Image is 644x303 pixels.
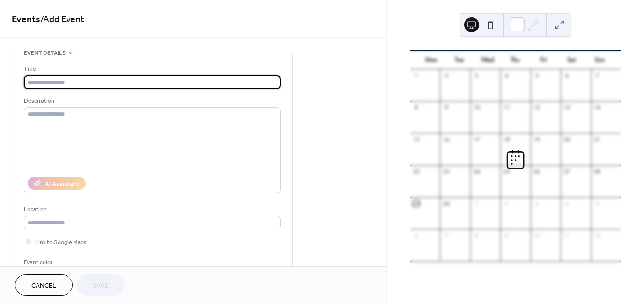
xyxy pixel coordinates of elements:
div: 18 [503,136,510,143]
div: 19 [533,136,540,143]
div: 1 [473,200,480,207]
div: 22 [413,168,420,175]
a: Events [12,10,40,29]
div: 17 [473,136,480,143]
div: 14 [594,104,601,111]
div: Sat [557,51,585,69]
div: 23 [443,168,450,175]
div: 30 [443,200,450,207]
div: 9 [503,232,510,239]
div: 5 [594,200,601,207]
div: 3 [533,200,540,207]
div: 1 [413,72,420,79]
span: Event details [24,48,66,58]
div: 15 [413,136,420,143]
div: Sun [585,51,614,69]
div: 16 [443,136,450,143]
div: 28 [594,168,601,175]
div: 11 [503,104,510,111]
div: 6 [563,72,570,79]
div: 2 [503,200,510,207]
div: 12 [533,104,540,111]
div: Mon [417,51,445,69]
button: Cancel [15,274,73,296]
div: 2 [443,72,450,79]
div: Location [24,205,279,214]
div: 27 [563,168,570,175]
div: 20 [563,136,570,143]
div: 10 [473,104,480,111]
div: 21 [594,136,601,143]
div: 12 [594,232,601,239]
span: Link to Google Maps [35,237,87,247]
span: Cancel [31,281,56,291]
div: 26 [533,168,540,175]
div: 29 [413,200,420,207]
div: 9 [443,104,450,111]
div: Tue [445,51,474,69]
div: Description [24,96,279,106]
div: 7 [443,232,450,239]
div: Fri [529,51,557,69]
div: 13 [563,104,570,111]
div: 3 [473,72,480,79]
div: Wed [474,51,502,69]
div: 10 [533,232,540,239]
div: 5 [533,72,540,79]
div: 7 [594,72,601,79]
div: Thu [502,51,530,69]
div: 25 [503,168,510,175]
div: 6 [413,232,420,239]
div: 11 [563,232,570,239]
div: 4 [503,72,510,79]
span: / Add Event [40,10,84,29]
div: 8 [413,104,420,111]
div: 4 [563,200,570,207]
div: Event color [24,258,94,267]
div: Title [24,64,279,74]
div: 8 [473,232,480,239]
div: 24 [473,168,480,175]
